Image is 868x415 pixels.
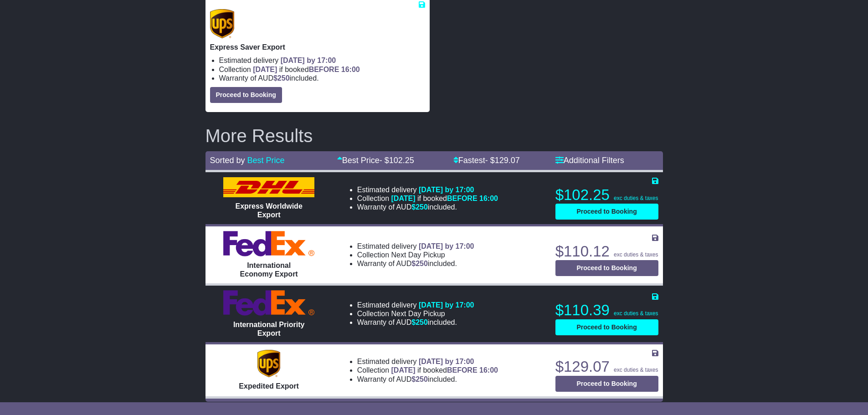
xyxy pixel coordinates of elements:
[219,74,425,82] li: Warranty of AUD included.
[357,194,498,203] li: Collection
[357,203,498,211] li: Warranty of AUD included.
[411,203,428,211] span: $
[555,186,658,204] p: $102.25
[233,321,304,337] span: International Priority Export
[391,310,445,318] span: Next Day Pickup
[411,318,428,326] span: $
[357,357,498,366] li: Estimated delivery
[416,260,428,267] span: 250
[257,350,280,377] img: UPS (new): Expedited Export
[219,65,425,74] li: Collection
[210,87,282,103] button: Proceed to Booking
[555,260,658,276] button: Proceed to Booking
[341,66,360,73] span: 16:00
[555,319,658,335] button: Proceed to Booking
[223,290,314,316] img: FedEx Express: International Priority Export
[357,366,498,374] li: Collection
[416,375,428,383] span: 250
[485,156,520,165] span: - $
[273,74,290,82] span: $
[447,195,478,202] span: BEFORE
[253,66,277,73] span: [DATE]
[357,185,498,194] li: Estimated delivery
[357,242,474,251] li: Estimated delivery
[453,156,520,165] a: Fastest- $129.07
[357,259,474,268] li: Warranty of AUD included.
[205,126,663,146] h2: More Results
[614,251,658,258] span: exc duties & taxes
[419,358,474,365] span: [DATE] by 17:00
[411,375,428,383] span: $
[614,367,658,373] span: exc duties & taxes
[247,156,285,165] a: Best Price
[447,366,478,374] span: BEFORE
[391,195,416,202] span: [DATE]
[416,203,428,211] span: 250
[240,261,298,278] span: International Economy Export
[391,366,498,374] span: if booked
[219,56,425,65] li: Estimated delivery
[391,195,498,202] span: if booked
[416,318,428,326] span: 250
[337,156,414,165] a: Best Price- $102.25
[391,366,416,374] span: [DATE]
[495,156,520,165] span: 129.07
[253,66,360,73] span: if booked
[277,74,290,82] span: 250
[235,202,302,219] span: Express Worldwide Export
[357,309,474,318] li: Collection
[555,301,658,319] p: $110.39
[210,43,425,51] p: Express Saver Export
[479,366,498,374] span: 16:00
[309,66,339,73] span: BEFORE
[614,195,658,201] span: exc duties & taxes
[555,242,658,261] p: $110.12
[614,310,658,317] span: exc duties & taxes
[555,204,658,220] button: Proceed to Booking
[357,301,474,309] li: Estimated delivery
[419,301,474,309] span: [DATE] by 17:00
[281,56,336,64] span: [DATE] by 17:00
[223,177,314,197] img: DHL: Express Worldwide Export
[391,251,445,259] span: Next Day Pickup
[210,156,245,165] span: Sorted by
[555,376,658,392] button: Proceed to Booking
[223,231,314,256] img: FedEx Express: International Economy Export
[419,186,474,194] span: [DATE] by 17:00
[411,260,428,267] span: $
[479,195,498,202] span: 16:00
[555,156,624,165] a: Additional Filters
[555,358,658,376] p: $129.07
[419,242,474,250] span: [DATE] by 17:00
[380,156,414,165] span: - $
[357,318,474,327] li: Warranty of AUD included.
[357,375,498,384] li: Warranty of AUD included.
[389,156,414,165] span: 102.25
[357,251,474,259] li: Collection
[239,382,299,390] span: Expedited Export
[210,9,235,38] img: UPS (new): Express Saver Export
